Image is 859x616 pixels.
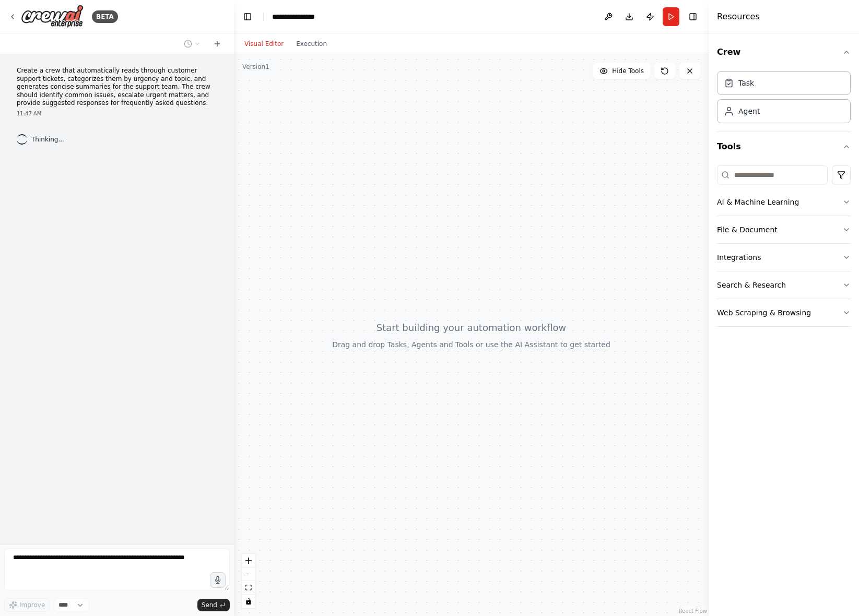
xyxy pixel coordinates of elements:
[31,135,64,144] span: Thinking...
[612,67,644,75] span: Hide Tools
[717,38,851,67] button: Crew
[717,216,851,243] button: File & Document
[717,161,851,335] div: Tools
[19,601,45,609] span: Improve
[242,567,255,581] button: zoom out
[717,299,851,326] button: Web Scraping & Browsing
[242,63,269,71] div: Version 1
[242,554,255,567] button: zoom in
[679,608,707,614] a: React Flow attribution
[21,5,84,28] img: Logo
[717,10,760,23] h4: Resources
[593,63,650,79] button: Hide Tools
[17,110,217,117] div: 11:47 AM
[238,38,290,50] button: Visual Editor
[717,244,851,271] button: Integrations
[717,271,851,299] button: Search & Research
[717,132,851,161] button: Tools
[92,10,118,23] div: BETA
[272,11,326,22] nav: breadcrumb
[738,78,754,88] div: Task
[180,38,205,50] button: Switch to previous chat
[738,106,760,116] div: Agent
[4,598,50,612] button: Improve
[242,595,255,608] button: toggle interactivity
[17,67,217,108] p: Create a crew that automatically reads through customer support tickets, categorizes them by urge...
[209,38,226,50] button: Start a new chat
[290,38,333,50] button: Execution
[717,67,851,132] div: Crew
[686,9,700,24] button: Hide right sidebar
[210,572,226,588] button: Click to speak your automation idea
[242,554,255,608] div: React Flow controls
[202,601,217,609] span: Send
[197,599,230,611] button: Send
[242,581,255,595] button: fit view
[240,9,255,24] button: Hide left sidebar
[717,188,851,216] button: AI & Machine Learning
